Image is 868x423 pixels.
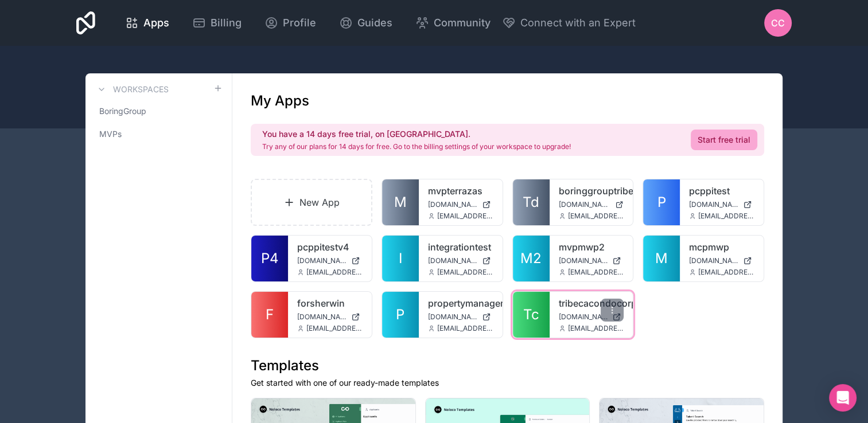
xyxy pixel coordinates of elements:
[428,312,477,322] span: [DOMAIN_NAME]
[428,256,493,265] a: [DOMAIN_NAME]
[262,128,571,140] h2: You have a 14 days free trial, on [GEOGRAPHIC_DATA].
[306,268,363,277] span: [EMAIL_ADDRESS][DOMAIN_NAME]
[689,256,738,265] span: [DOMAIN_NAME]
[523,305,539,324] span: Tc
[559,256,608,265] span: [DOMAIN_NAME]
[513,179,550,225] a: Td
[399,249,402,268] span: I
[689,184,754,198] a: pcppitest
[502,15,636,31] button: Connect with an Expert
[520,249,542,268] span: M2
[428,256,477,265] span: [DOMAIN_NAME]
[568,268,624,277] span: [EMAIL_ADDRESS][DOMAIN_NAME]
[297,256,363,265] a: [DOMAIN_NAME]
[559,200,624,209] a: [DOMAIN_NAME]
[689,200,738,209] span: [DOMAIN_NAME]
[95,124,223,144] a: MVPs
[116,10,178,36] a: Apps
[771,16,785,30] span: CC
[559,296,624,310] a: tribecacondocorp
[95,83,169,96] a: Workspaces
[297,312,347,322] span: [DOMAIN_NAME]
[689,256,754,265] a: [DOMAIN_NAME]
[297,296,363,310] a: forsherwin
[428,200,493,209] a: [DOMAIN_NAME]
[428,296,493,310] a: propertymanagementssssssss
[568,211,624,221] span: [EMAIL_ADDRESS][DOMAIN_NAME]
[251,357,764,375] h1: Templates
[297,256,347,265] span: [DOMAIN_NAME]
[251,236,288,281] a: P4
[251,179,372,226] a: New App
[689,200,754,209] a: [DOMAIN_NAME]
[698,268,754,277] span: [EMAIL_ADDRESS][DOMAIN_NAME]
[829,384,857,412] div: Open Intercom Messenger
[382,292,419,338] a: P
[99,105,146,117] span: BoringGroup
[559,256,624,265] a: [DOMAIN_NAME]
[559,312,624,322] a: [DOMAIN_NAME]
[568,324,624,333] span: [EMAIL_ADDRESS][DOMAIN_NAME]
[394,193,407,211] span: M
[523,193,539,211] span: Td
[513,292,550,338] a: Tc
[657,193,666,211] span: P
[382,236,419,281] a: I
[559,200,611,209] span: [DOMAIN_NAME]
[396,305,404,324] span: P
[643,179,680,225] a: P
[434,15,491,31] span: Community
[330,10,402,36] a: Guides
[559,184,624,198] a: boringgrouptribeca
[266,305,274,324] span: F
[428,200,477,209] span: [DOMAIN_NAME]
[99,128,122,140] span: MVPs
[437,211,493,221] span: [EMAIL_ADDRESS][DOMAIN_NAME]
[251,292,288,338] a: F
[691,130,757,150] a: Start free trial
[261,249,279,268] span: P4
[143,15,169,31] span: Apps
[297,240,363,254] a: pcppitestv4
[428,240,493,254] a: integrationtest
[559,240,624,254] a: mvpmwp2
[406,10,500,36] a: Community
[655,249,668,268] span: M
[428,312,493,322] a: [DOMAIN_NAME]
[183,10,251,36] a: Billing
[297,312,363,322] a: [DOMAIN_NAME]
[255,10,325,36] a: Profile
[428,184,493,198] a: mvpterrazas
[262,142,571,151] p: Try any of our plans for 14 days for free. Go to the billing settings of your workspace to upgrade!
[113,84,169,95] h3: Workspaces
[559,312,608,322] span: [DOMAIN_NAME]
[382,179,419,225] a: M
[357,15,392,31] span: Guides
[689,240,754,254] a: mcpmwp
[437,268,493,277] span: [EMAIL_ADDRESS][DOMAIN_NAME]
[643,236,680,281] a: M
[306,324,363,333] span: [EMAIL_ADDRESS][DOMAIN_NAME]
[251,377,764,389] p: Get started with one of our ready-made templates
[211,15,242,31] span: Billing
[251,92,309,110] h1: My Apps
[698,211,754,221] span: [EMAIL_ADDRESS][DOMAIN_NAME]
[437,324,493,333] span: [EMAIL_ADDRESS][DOMAIN_NAME]
[95,101,223,122] a: BoringGroup
[513,236,550,281] a: M2
[520,15,636,31] span: Connect with an Expert
[283,15,316,31] span: Profile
